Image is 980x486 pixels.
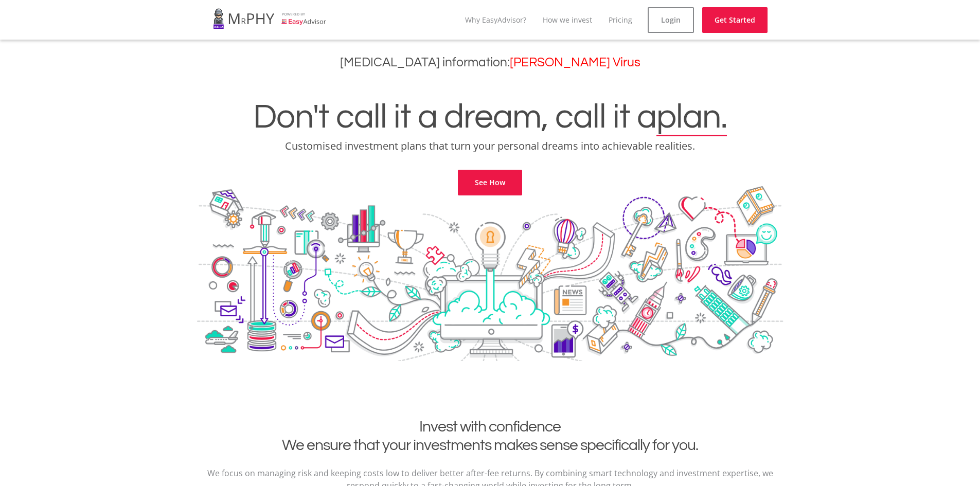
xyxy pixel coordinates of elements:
span: plan. [656,100,727,135]
a: Pricing [609,15,632,25]
a: See How [458,170,522,195]
a: [PERSON_NAME] Virus [510,56,640,69]
a: Get Started [702,7,768,33]
a: Why EasyAdvisor? [465,15,526,25]
a: How we invest [543,15,592,25]
a: Login [648,7,694,33]
h2: Invest with confidence We ensure that your investments makes sense specifically for you. [205,418,776,455]
p: Customised investment plans that turn your personal dreams into achievable realities. [8,139,972,153]
h3: [MEDICAL_DATA] information: [8,55,972,70]
h1: Don't call it a dream, call it a [8,100,972,135]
